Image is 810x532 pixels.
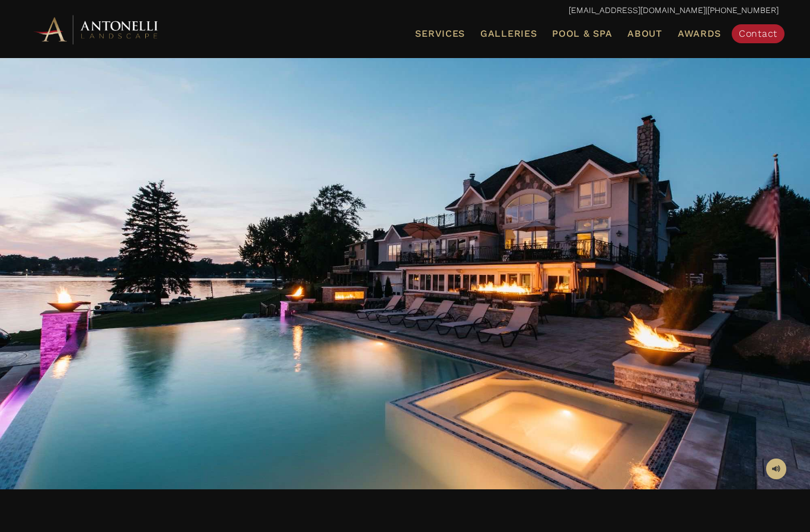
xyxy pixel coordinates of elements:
a: Pool & Spa [547,26,617,41]
span: Pool & Spa [552,28,612,39]
span: Contact [739,28,777,39]
p: | [31,3,779,18]
a: Services [410,26,470,41]
span: About [627,29,662,39]
a: Galleries [476,26,541,41]
span: Awards [678,28,721,39]
a: Contact [732,24,785,43]
a: [EMAIL_ADDRESS][DOMAIN_NAME] [569,5,706,15]
span: Services [415,29,465,39]
a: [PHONE_NUMBER] [707,5,779,15]
span: Galleries [480,28,537,39]
img: Antonelli Horizontal Logo [31,13,162,46]
a: About [623,26,667,41]
a: Awards [673,26,726,41]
